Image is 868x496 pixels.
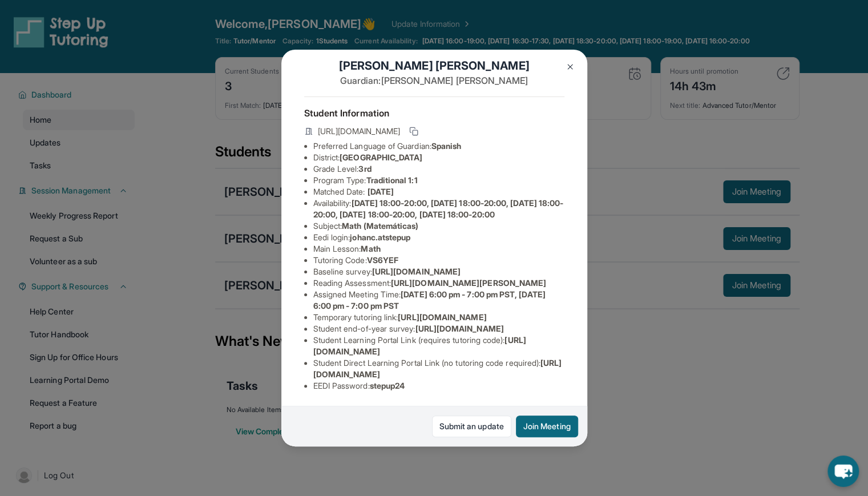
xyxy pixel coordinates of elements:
[313,243,564,255] li: Main Lesson :
[367,255,398,265] span: VS6YEF
[372,267,461,276] span: [URL][DOMAIN_NAME]
[304,74,564,87] p: Guardian: [PERSON_NAME] [PERSON_NAME]
[398,312,486,322] span: [URL][DOMAIN_NAME]
[313,277,564,289] li: Reading Assessment :
[407,124,421,138] button: Copy link
[350,232,410,242] span: johanc.atstepup
[391,278,546,288] span: [URL][DOMAIN_NAME][PERSON_NAME]
[313,266,564,277] li: Baseline survey :
[313,357,564,380] li: Student Direct Learning Portal Link (no tutoring code required) :
[358,164,371,174] span: 3rd
[368,187,394,196] span: [DATE]
[313,255,564,266] li: Tutoring Code :
[431,141,462,151] span: Spanish
[313,140,564,152] li: Preferred Language of Guardian:
[342,221,418,231] span: Math (Matemáticas)
[313,289,564,312] li: Assigned Meeting Time :
[340,152,422,162] span: [GEOGRAPHIC_DATA]
[313,323,564,334] li: Student end-of-year survey :
[516,416,578,437] button: Join Meeting
[313,312,564,323] li: Temporary tutoring link :
[313,186,564,197] li: Matched Date:
[313,198,564,219] span: [DATE] 18:00-20:00, [DATE] 18:00-20:00, [DATE] 18:00-20:00, [DATE] 18:00-20:00, [DATE] 18:00-20:00
[313,197,564,220] li: Availability:
[313,289,546,310] span: [DATE] 6:00 pm - 7:00 pm PST, [DATE] 6:00 pm - 7:00 pm PST
[313,334,564,357] li: Student Learning Portal Link (requires tutoring code) :
[313,163,564,175] li: Grade Level:
[566,62,575,71] img: Close Icon
[370,381,405,390] span: stepup24
[313,152,564,163] li: District:
[313,220,564,232] li: Subject :
[318,126,400,137] span: [URL][DOMAIN_NAME]
[432,416,511,437] a: Submit an update
[313,175,564,186] li: Program Type:
[313,380,564,392] li: EEDI Password :
[361,244,380,253] span: Math
[366,175,417,185] span: Traditional 1:1
[304,106,564,120] h4: Student Information
[304,58,564,74] h1: [PERSON_NAME] [PERSON_NAME]
[313,232,564,243] li: Eedi login :
[827,455,859,487] button: chat-button
[415,324,503,333] span: [URL][DOMAIN_NAME]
